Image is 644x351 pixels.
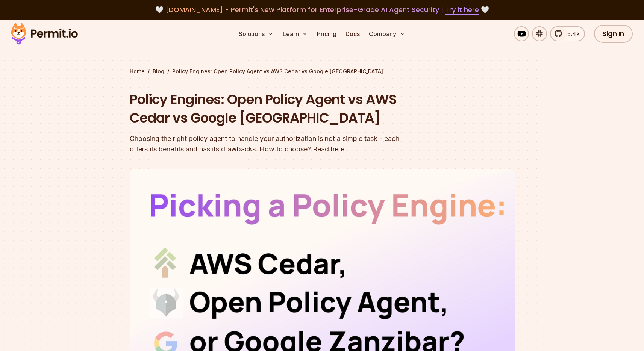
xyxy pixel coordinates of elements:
[594,25,633,43] a: Sign In
[8,21,81,47] img: Permit logo
[563,29,580,38] span: 5.4k
[314,26,339,41] a: Pricing
[280,26,311,41] button: Learn
[445,5,479,15] a: Try it here
[153,68,164,75] a: Blog
[342,26,363,41] a: Docs
[236,26,277,41] button: Solutions
[130,90,418,127] h1: Policy Engines: Open Policy Agent vs AWS Cedar vs Google [GEOGRAPHIC_DATA]
[366,26,408,41] button: Company
[130,133,418,154] div: Choosing the right policy agent to handle your authorization is not a simple task - each offers i...
[130,68,515,75] div: / /
[18,5,626,15] div: 🤍 🤍
[130,68,145,75] a: Home
[550,26,585,41] a: 5.4k
[165,5,479,14] span: [DOMAIN_NAME] - Permit's New Platform for Enterprise-Grade AI Agent Security |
